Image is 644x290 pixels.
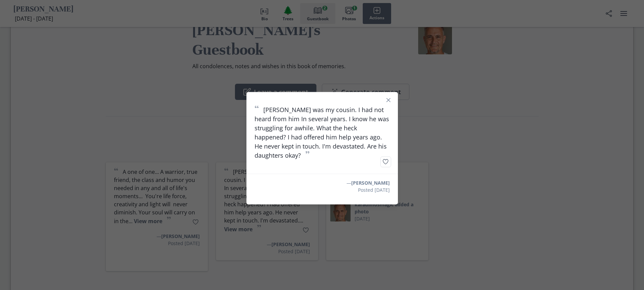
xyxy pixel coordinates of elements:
[383,95,394,105] button: Close
[347,179,390,186] p: —
[305,149,310,160] span: ”
[351,180,390,186] span: [PERSON_NAME]
[255,105,259,113] span: “
[255,105,390,160] p: [PERSON_NAME] was my cousin. I had not heard from him In several years. I know he was struggling ...
[380,156,391,167] button: Like
[347,186,390,193] p: Posted [DATE]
